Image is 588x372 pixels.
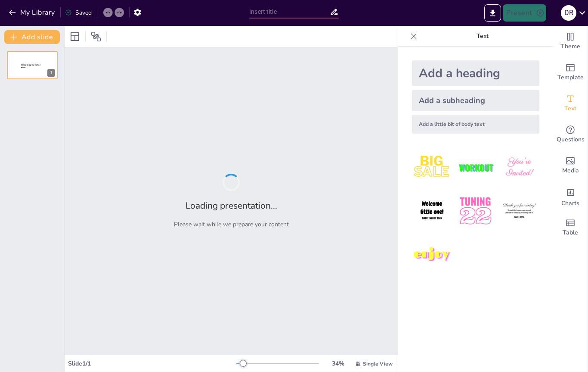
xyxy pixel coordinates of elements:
[174,220,289,228] p: Please wait while we prepare your content
[412,147,452,188] img: 1.jpeg
[484,4,501,22] button: Export to PowerPoint
[557,73,584,82] span: Template
[499,147,539,188] img: 3.jpeg
[421,26,545,47] p: Text
[553,212,588,243] div: Add a table
[455,147,495,188] img: 2.jpeg
[564,104,576,113] span: Text
[412,90,539,111] div: Add a subheading
[499,191,539,231] img: 6.jpeg
[561,199,579,208] span: Charts
[553,88,588,119] div: Add text boxes
[455,191,495,231] img: 5.jpeg
[553,181,588,212] div: Add charts and graphs
[553,26,588,57] div: Change the overall theme
[412,191,452,231] img: 4.jpeg
[65,9,92,17] div: Saved
[363,360,393,367] span: Single View
[4,30,60,44] button: Add slide
[553,150,588,181] div: Add images, graphics, shapes or video
[68,30,82,44] div: Layout
[553,57,588,88] div: Add ready made slides
[249,6,330,18] input: Insert title
[560,42,580,51] span: Theme
[412,235,452,275] img: 7.jpeg
[7,51,58,79] div: Sendsteps presentation editor1
[328,359,348,368] div: 34 %
[412,60,539,86] div: Add a heading
[561,5,576,21] div: D R
[557,135,585,144] span: Questions
[562,166,579,175] span: Media
[186,200,277,212] h2: Loading presentation...
[412,115,539,134] div: Add a little bit of body text
[47,69,55,77] div: 1
[561,4,576,22] button: D R
[6,6,59,19] button: My Library
[21,64,40,69] span: Sendsteps presentation editor
[553,119,588,150] div: Get real-time input from your audience
[503,4,546,22] button: Present
[563,228,578,238] span: Table
[68,359,236,368] div: Slide 1 / 1
[91,31,101,42] span: Position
